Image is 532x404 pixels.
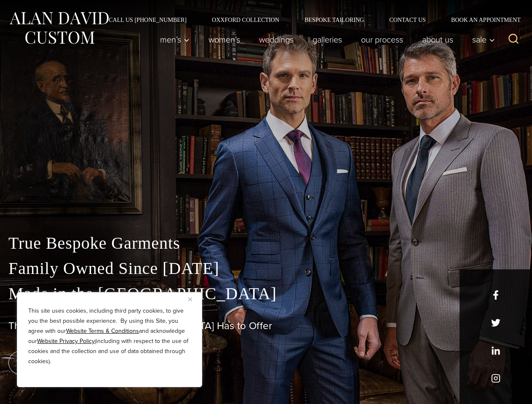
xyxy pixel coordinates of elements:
button: View Search Form [503,29,524,50]
a: Book an Appointment [438,17,524,23]
img: Close [188,298,192,301]
h1: The Best Custom Suits [GEOGRAPHIC_DATA] Has to Offer [8,320,524,332]
p: This site uses cookies, including third party cookies, to give you the best possible experience. ... [28,306,191,367]
span: Sale [472,35,495,44]
a: Oxxford Collection [199,17,292,23]
span: Men’s [160,35,190,44]
nav: Primary Navigation [151,31,500,48]
button: Close [188,294,198,304]
a: Website Terms & Conditions [66,327,139,335]
a: Website Privacy Policy [37,337,95,346]
a: Contact Us [377,17,438,23]
a: About Us [413,31,463,48]
a: Our Process [352,31,413,48]
a: Bespoke Tailoring [292,17,377,23]
a: weddings [250,31,303,48]
a: Galleries [303,31,352,48]
a: Women’s [199,31,250,48]
a: book an appointment [8,351,126,375]
nav: Secondary Navigation [96,17,524,23]
img: Alan David Custom [8,9,110,47]
a: Call Us [PHONE_NUMBER] [96,17,199,23]
p: True Bespoke Garments Family Owned Since [DATE] Made in the [GEOGRAPHIC_DATA] [8,231,524,306]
